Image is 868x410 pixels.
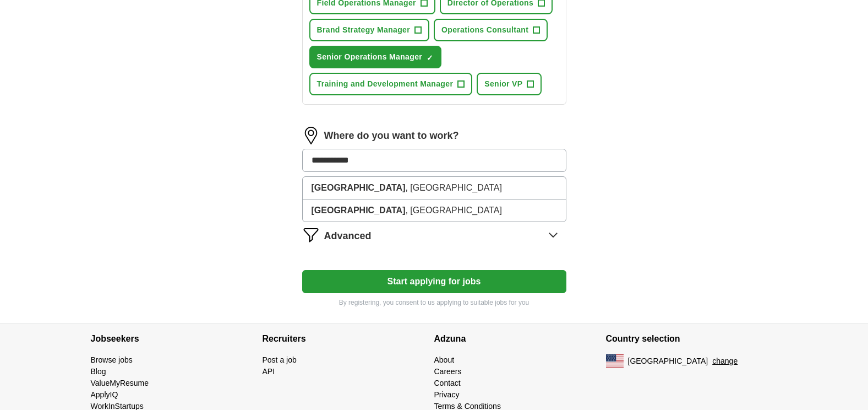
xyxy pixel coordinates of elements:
[91,355,133,364] a: Browse jobs
[712,355,738,367] button: change
[302,127,320,144] img: location.png
[312,206,406,215] strong: [GEOGRAPHIC_DATA]
[434,390,460,399] a: Privacy
[434,19,548,41] button: Operations Consultant
[302,270,566,293] button: Start applying for jobs
[434,355,455,364] a: About
[324,128,459,143] label: Where do you want to work?
[309,46,442,68] button: Senior Operations Manager✓
[263,355,297,364] a: Post a job
[317,78,454,90] span: Training and Development Manager
[91,390,118,399] a: ApplyIQ
[628,355,708,367] span: [GEOGRAPHIC_DATA]
[434,379,461,387] a: Contact
[91,367,106,376] a: Blog
[303,199,566,222] li: , [GEOGRAPHIC_DATA]
[91,379,149,387] a: ValueMyResume
[477,73,542,95] button: Senior VP
[309,73,473,95] button: Training and Development Manager
[303,177,566,199] li: , [GEOGRAPHIC_DATA]
[317,24,411,36] span: Brand Strategy Manager
[606,323,778,354] h4: Country selection
[324,229,372,244] span: Advanced
[312,183,406,192] strong: [GEOGRAPHIC_DATA]
[309,19,430,41] button: Brand Strategy Manager
[302,298,566,307] p: By registering, you consent to us applying to suitable jobs for you
[263,367,275,376] a: API
[427,53,433,62] span: ✓
[302,226,320,244] img: filter
[441,24,528,36] span: Operations Consultant
[317,51,423,63] span: Senior Operations Manager
[606,354,624,368] img: US flag
[484,78,522,90] span: Senior VP
[434,367,462,376] a: Careers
